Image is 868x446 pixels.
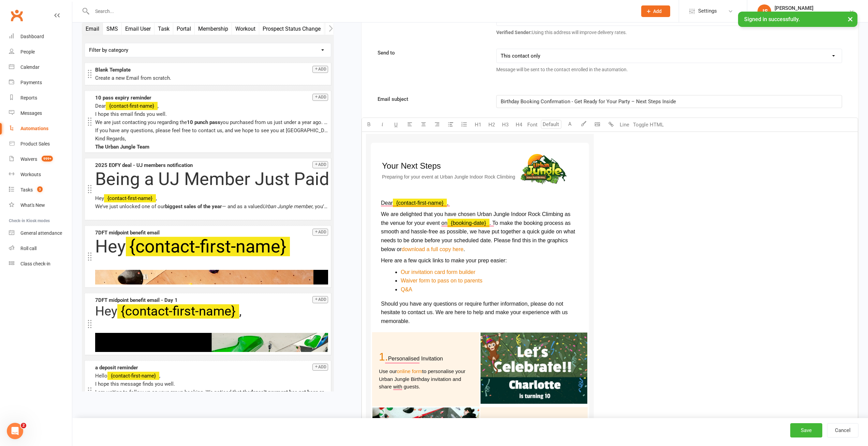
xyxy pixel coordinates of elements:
[20,202,45,208] div: What's New
[381,220,577,252] span: . To make the booking process as smooth and hassle-free as possible, we have put together a quick...
[372,95,491,103] label: Email subject
[389,118,403,132] button: U
[312,94,328,101] button: Add
[95,127,349,134] span: If you have any questions, please feel free to contact us, and we hope to see you at [GEOGRAPHIC_...
[9,106,72,121] a: Messages
[381,301,569,324] span: Should you have any questions or require further information, please do not hesitate to contact u...
[9,241,72,256] a: Roll call
[95,94,328,102] div: 10 pass expiry reminder
[372,49,491,57] label: Send to
[382,174,515,180] span: Preparing for your event at Urban Jungle Indoor Rock Climbing
[498,118,512,132] button: H3
[381,200,393,206] span: Dear
[9,152,72,167] a: Waivers 999+
[563,118,577,132] button: A
[95,229,328,237] div: 7DFT midpoint benefit email
[379,351,388,363] span: 1.
[250,389,339,395] span: deposit payment has not been received
[9,90,72,106] a: Reports
[158,103,159,109] span: ,
[95,161,328,169] div: 2025 EOFY deal - UJ members notification
[447,200,448,206] span: ,
[388,356,443,362] span: Personalised Invitation
[698,3,717,19] span: Settings
[481,333,587,404] img: bday-invitation.jpg
[9,29,72,44] a: Dashboard
[844,12,856,26] button: ×
[471,118,485,132] button: H1
[95,202,328,211] p: We’ve just unlocked one of our — and as a valued , you’re getting .
[95,237,328,256] h1: Hey
[464,246,465,252] span: .
[95,380,328,388] p: I hope this message finds you well.
[312,161,328,168] button: Add
[20,141,50,147] div: Product Sales
[7,423,23,439] iframe: Intercom live chat
[379,368,397,374] span: Use our
[9,167,72,182] a: Workouts
[526,118,539,132] button: Font
[95,388,328,396] p: I am writing to follow up on your group booking. We noticed that the by the due date. If you stil...
[95,194,328,202] p: Hey ,
[9,198,72,213] a: What's New
[95,144,149,150] b: The Urban Jungle Team
[775,11,849,17] div: Urban Jungle Indoor Rock Climbing
[381,211,572,226] span: We are delighted that you have chosen Urban Jungle Indoor Rock Climbing as the venue for your eve...
[9,121,72,136] a: Automations
[90,6,632,16] input: Search...
[379,368,467,389] span: to personalise your Urban Jungle Birthday invitation and share with guests.
[496,30,532,35] strong: Verified Sender:
[9,182,72,198] a: Tasks 3
[21,423,26,428] span: 2
[827,423,858,437] button: Cancel
[501,98,676,105] span: Birthday Booking Confirmation - Get Ready for Your Party – Next Steps Inside
[496,30,627,35] span: Using this address will improve delivery rates.
[618,118,631,132] button: Line
[95,372,328,380] p: Hello ,
[20,126,48,131] div: Automations
[95,296,328,304] div: 7DFT midpoint benefit email - Day 1
[312,66,328,73] button: Add
[744,16,800,22] span: Signed in successfully.
[95,66,328,74] div: Blank Template
[9,44,72,60] a: People
[9,60,72,75] a: Calendar
[20,64,40,70] div: Calendar
[401,246,463,252] span: download a full copy here
[790,423,822,437] button: Save
[394,122,398,128] span: U
[20,49,35,55] div: People
[631,118,665,132] button: Toggle HTML
[20,95,37,101] div: Reports
[401,269,475,275] span: Our invitation card form builder
[20,246,36,251] div: Roll call
[381,258,507,263] span: Here are a few quick links to make your prep easier:
[312,296,328,303] button: Add
[775,5,849,11] div: [PERSON_NAME]
[95,169,328,189] h1: Being a UJ Member Just Paid Off, again!
[401,278,483,283] span: Waiver form to pass on to parents
[8,7,25,24] a: Clubworx
[95,74,328,82] div: Create a new Email from scratch.
[20,80,42,85] div: Payments
[9,226,72,241] a: General attendance kiosk mode
[312,364,328,371] button: Add
[95,111,167,117] span: I hope this email finds you well.
[95,364,328,372] div: a deposit reminder
[401,287,412,292] span: Q&A
[95,102,328,110] p: Dear
[20,34,44,39] div: Dashboard
[9,136,72,152] a: Product Sales
[541,120,561,129] input: Default
[641,5,670,17] button: Add
[37,186,43,192] span: 3
[496,67,628,72] span: Message will be sent to the contact enrolled in the automation.
[20,156,37,162] div: Waivers
[397,368,422,374] span: online form
[757,4,771,18] div: JS
[95,118,328,126] p: We are just contacting you regarding the you purchased from us just under a year ago. We don’t wa...
[187,119,220,125] b: 10 punch pass
[520,154,567,185] img: UrbanJungle_Logo_transparent_with_shadow.png
[312,229,328,236] button: Add
[9,75,72,90] a: Payments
